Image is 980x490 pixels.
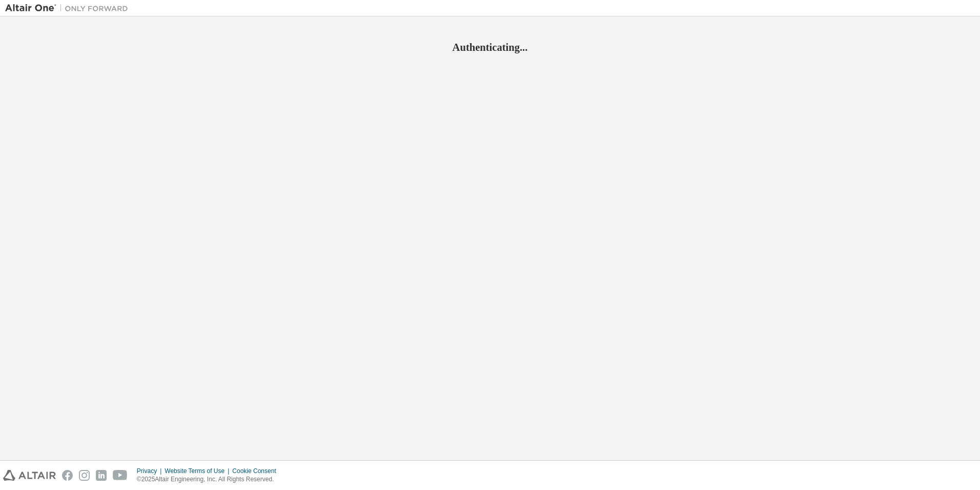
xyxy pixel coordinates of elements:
[165,467,232,475] div: Website Terms of Use
[79,470,90,481] img: instagram.svg
[5,3,133,13] img: Altair One
[232,467,282,475] div: Cookie Consent
[62,470,73,481] img: facebook.svg
[113,470,128,481] img: youtube.svg
[3,470,56,481] img: altair_logo.svg
[96,470,107,481] img: linkedin.svg
[137,475,282,484] p: © 2025 Altair Engineering, Inc. All Rights Reserved.
[5,41,975,54] h2: Authenticating...
[137,467,165,475] div: Privacy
